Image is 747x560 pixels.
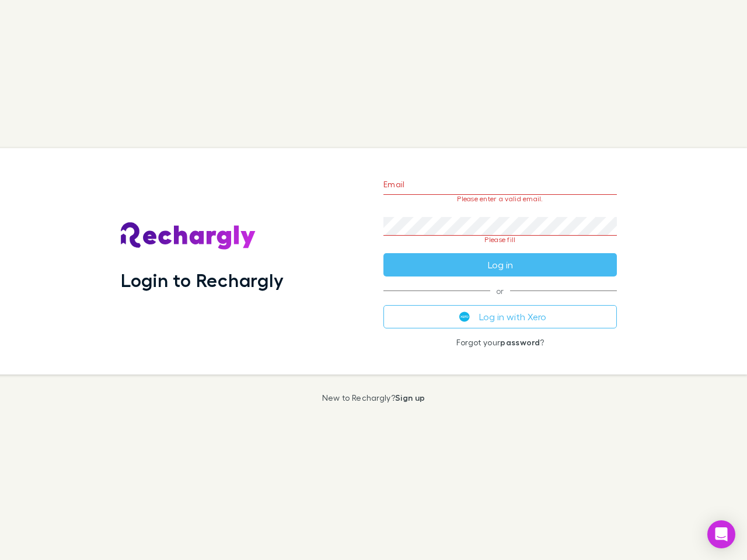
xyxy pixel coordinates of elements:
p: Forgot your ? [383,338,617,347]
p: Please enter a valid email. [383,195,617,203]
img: Xero's logo [459,311,470,322]
p: Please fill [383,236,617,244]
button: Log in [383,253,617,276]
a: password [500,337,540,347]
img: Rechargly's Logo [121,222,256,250]
div: Open Intercom Messenger [707,520,735,548]
h1: Login to Rechargly [121,269,284,291]
p: New to Rechargly? [322,393,425,402]
a: Sign up [395,393,425,402]
button: Log in with Xero [383,305,617,328]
